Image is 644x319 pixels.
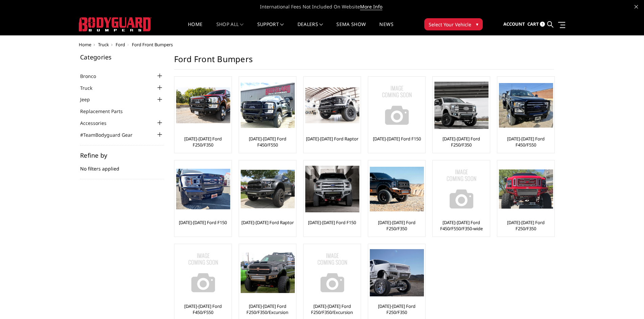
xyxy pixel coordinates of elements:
a: [DATE]-[DATE] Ford F250/F350 [176,136,230,148]
a: [DATE]-[DATE] Ford F250/F350 [370,219,424,232]
a: Home [188,22,202,35]
a: Ford [116,42,125,48]
img: No Image [434,162,488,216]
a: [DATE]-[DATE] Ford F250/F350 [370,303,424,315]
a: Account [503,15,525,33]
h5: Refine by [80,152,164,158]
h5: Categories [80,54,164,60]
span: Ford Front Bumpers [132,42,173,48]
a: [DATE]-[DATE] Ford F450/F550/F350-wide [434,219,488,232]
a: [DATE]-[DATE] Ford F250/F350 [434,136,488,148]
div: No filters applied [80,152,164,179]
a: No Image [370,78,424,132]
a: [DATE]-[DATE] Ford F450/F550 [176,303,230,315]
span: Select Your Vehicle [429,21,471,28]
a: [DATE]-[DATE] Ford F150 [308,219,356,225]
span: 1 [540,22,545,27]
a: News [379,22,393,35]
a: Home [79,42,91,48]
img: No Image [176,246,230,300]
img: No Image [305,246,359,300]
a: Support [257,22,284,35]
a: Truck [98,42,109,48]
span: Cart [527,21,539,27]
a: Accessories [80,119,115,127]
a: [DATE]-[DATE] Ford F250/F350/Excursion [241,303,294,315]
a: More Info [360,3,382,10]
a: [DATE]-[DATE] Ford F250/F350/Excursion [305,303,359,315]
a: [DATE]-[DATE] Ford Raptor [241,219,294,225]
a: Dealers [297,22,323,35]
button: Select Your Vehicle [424,18,483,30]
a: [DATE]-[DATE] Ford F250/F350 [499,219,553,232]
a: Replacement Parts [80,108,131,115]
a: [DATE]-[DATE] Ford F150 [179,219,227,225]
a: #TeamBodyguard Gear [80,131,141,138]
a: [DATE]-[DATE] Ford F450/F550 [241,136,294,148]
a: [DATE]-[DATE] Ford F150 [373,136,421,142]
a: SEMA Show [336,22,366,35]
a: [DATE]-[DATE] Ford Raptor [306,136,358,142]
span: ▾ [476,21,478,28]
a: Truck [80,84,101,91]
a: No Image [305,246,359,300]
a: No Image [176,246,230,300]
a: Bronco [80,73,104,80]
a: Cart 1 [527,15,545,33]
a: shop all [216,22,244,35]
span: Account [503,21,525,27]
a: [DATE]-[DATE] Ford F450/F550 [499,136,553,148]
h1: Ford Front Bumpers [174,54,554,70]
img: No Image [370,78,424,132]
img: BODYGUARD BUMPERS [79,17,151,31]
a: Jeep [80,96,98,103]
